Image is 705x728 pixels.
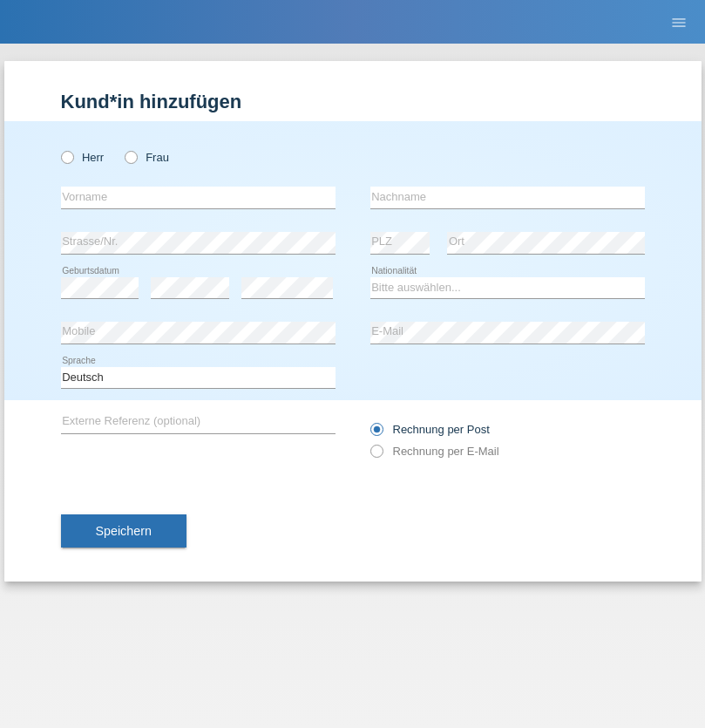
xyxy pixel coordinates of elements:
label: Frau [125,151,169,164]
label: Herr [61,151,105,164]
label: Rechnung per E-Mail [370,445,499,458]
a: menu [661,17,696,27]
span: Speichern [96,524,152,538]
input: Herr [61,151,72,162]
input: Rechnung per Post [370,423,382,445]
button: Speichern [61,514,186,548]
input: Frau [125,151,136,162]
label: Rechnung per Post [370,423,490,436]
h1: Kund*in hinzufügen [61,91,645,112]
i: menu [670,14,688,31]
input: Rechnung per E-Mail [370,445,382,466]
